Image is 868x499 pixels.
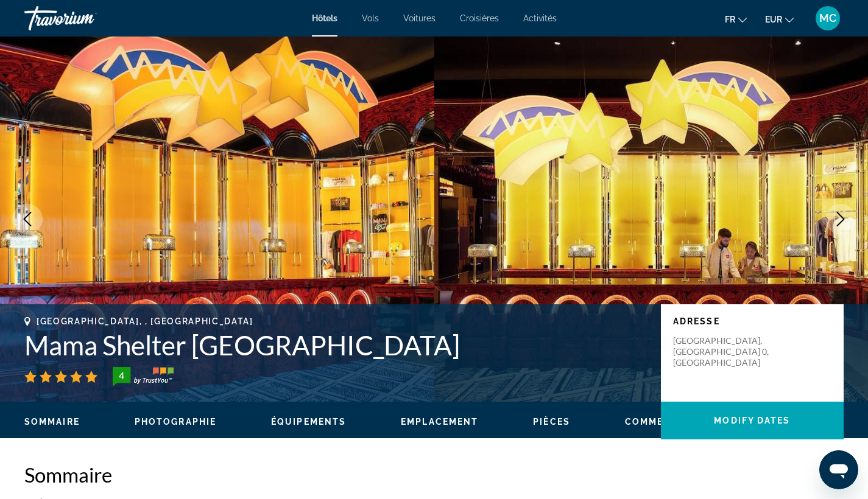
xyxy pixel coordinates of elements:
a: Travorium [24,2,146,34]
button: Sommaire [24,416,80,427]
button: Photographie [135,416,216,427]
button: Modify Dates [661,402,844,439]
p: Adresse [673,316,831,326]
button: Pièces [533,416,570,427]
button: Commentaires [625,416,708,427]
span: [GEOGRAPHIC_DATA], , [GEOGRAPHIC_DATA] [37,316,253,326]
div: 4 [109,368,133,383]
span: EUR [765,15,782,24]
button: Change currency [765,10,794,28]
button: Change language [725,10,747,28]
span: fr [725,15,735,24]
img: TrustYou guest rating badge [113,367,174,386]
a: Vols [362,13,379,23]
span: MC [819,12,836,24]
button: Équipements [271,416,346,427]
button: Emplacement [401,416,478,427]
button: Next image [825,204,856,234]
a: Croisières [460,13,499,23]
p: [GEOGRAPHIC_DATA], [GEOGRAPHIC_DATA] 0, [GEOGRAPHIC_DATA] [673,335,771,368]
button: Previous image [12,204,43,234]
h2: Sommaire [24,462,844,487]
button: User Menu [812,5,844,31]
a: Voitures [403,13,436,23]
a: Activités [523,13,557,23]
a: Hôtels [312,13,337,23]
span: Modify Dates [714,416,790,425]
iframe: Bouton de lancement de la fenêtre de messagerie [819,450,858,489]
h1: Mama Shelter [GEOGRAPHIC_DATA] [24,329,649,361]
